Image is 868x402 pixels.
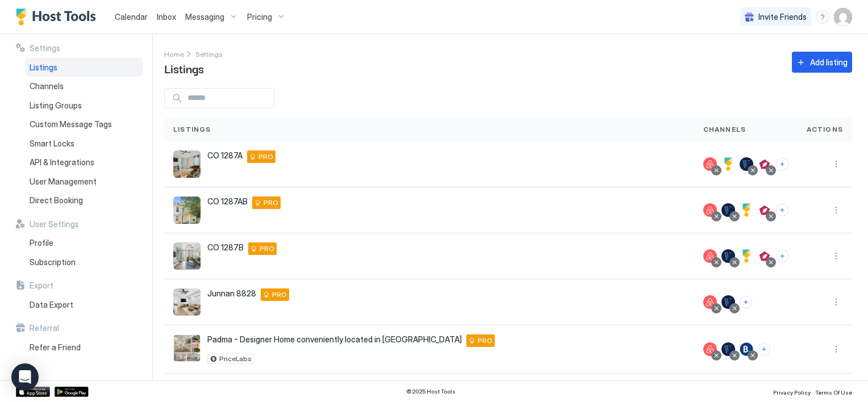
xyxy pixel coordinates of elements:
[829,342,843,356] button: More options
[247,12,272,22] span: Pricing
[776,204,788,216] button: Connect channels
[829,342,843,356] div: menu
[834,8,852,26] div: User profile
[773,389,811,396] span: Privacy Policy
[30,119,112,129] span: Custom Message Tags
[173,288,201,316] div: listing image
[195,48,223,60] a: Settings
[30,219,79,229] span: User Settings
[272,290,287,300] span: PRO
[55,387,89,397] a: Google Play Store
[183,89,274,108] input: Input Field
[173,150,201,178] div: listing image
[30,195,83,206] span: Direct Booking
[157,11,176,23] a: Inbox
[829,249,843,263] div: menu
[164,50,184,58] span: Home
[792,52,852,73] button: Add listing
[25,338,143,357] a: Refer a Friend
[25,295,143,315] a: Data Export
[829,295,843,309] button: More options
[478,336,493,346] span: PRO
[25,115,143,134] a: Custom Message Tags
[807,124,843,135] span: Actions
[115,12,148,22] span: Calendar
[30,62,57,73] span: Listings
[776,250,788,262] button: Connect channels
[25,58,143,77] a: Listings
[829,157,843,171] div: menu
[25,96,143,115] a: Listing Groups
[829,295,843,309] div: menu
[173,242,201,270] div: listing image
[773,386,811,397] a: Privacy Policy
[25,191,143,210] a: Direct Booking
[173,196,201,224] div: listing image
[195,50,223,58] span: Settings
[173,334,201,362] div: listing image
[264,198,278,208] span: PRO
[816,10,829,24] div: menu
[815,386,852,397] a: Terms Of Use
[30,177,97,187] span: User Management
[164,48,184,60] div: Breadcrumb
[207,196,248,207] span: CO 1287AB
[829,203,843,217] button: More options
[25,153,143,172] a: API & Integrations
[25,77,143,96] a: Channels
[25,253,143,272] a: Subscription
[260,244,274,254] span: PRO
[258,152,273,162] span: PRO
[11,363,39,391] div: Open Intercom Messenger
[173,124,211,135] span: Listings
[25,172,143,191] a: User Management
[703,124,746,135] span: Channels
[829,203,843,217] div: menu
[30,157,94,167] span: API & Integrations
[16,9,101,26] a: Host Tools Logo
[30,300,73,310] span: Data Export
[16,387,50,397] a: App Store
[30,342,81,353] span: Refer a Friend
[30,238,53,248] span: Profile
[207,334,462,345] span: Padma - Designer Home conveniently located in [GEOGRAPHIC_DATA]
[157,12,176,22] span: Inbox
[30,323,59,333] span: Referral
[185,12,224,22] span: Messaging
[25,233,143,253] a: Profile
[815,389,852,396] span: Terms Of Use
[829,249,843,263] button: More options
[30,101,82,111] span: Listing Groups
[740,296,752,308] button: Connect channels
[30,81,64,91] span: Channels
[164,60,204,77] span: Listings
[30,257,76,267] span: Subscription
[30,43,60,53] span: Settings
[115,11,148,23] a: Calendar
[810,56,848,68] div: Add listing
[30,139,74,149] span: Smart Locks
[207,288,256,299] span: Junnan 8828
[30,280,53,291] span: Export
[776,158,788,170] button: Connect channels
[207,150,243,161] span: CO 1287A
[758,343,770,355] button: Connect channels
[758,12,807,22] span: Invite Friends
[164,48,184,60] a: Home
[207,242,244,253] span: CO 1287B
[829,157,843,171] button: More options
[25,134,143,153] a: Smart Locks
[195,48,223,60] div: Breadcrumb
[406,388,456,395] span: © 2025 Host Tools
